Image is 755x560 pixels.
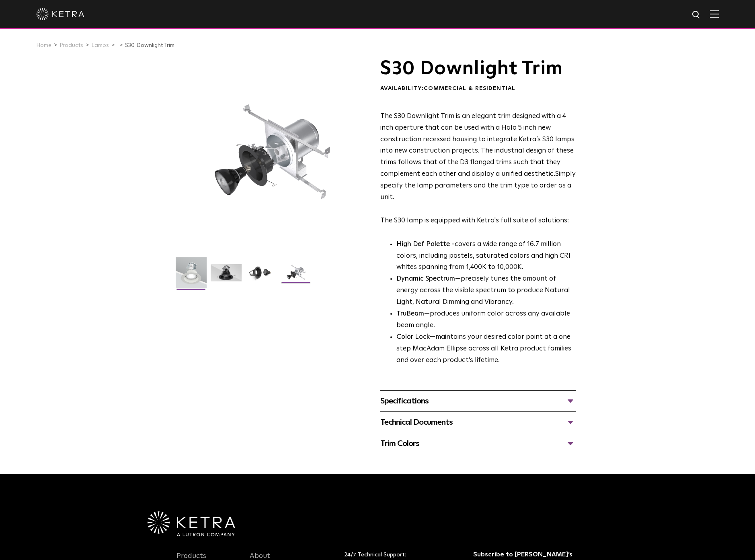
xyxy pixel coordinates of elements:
[59,43,83,48] a: Products
[380,395,576,407] div: Specifications
[396,310,424,317] strong: TruBeam
[148,511,235,536] img: Ketra-aLutronCo_White_RGB
[710,10,719,18] img: Hamburger%20Nav.svg
[380,111,576,227] p: The S30 lamp is equipped with Ketra's full suite of solutions:
[424,86,515,91] span: Commercial & Residential
[36,43,51,48] a: Home
[396,308,576,332] li: —produces uniform color across any available beam angle.
[380,437,576,450] div: Trim Colors
[396,273,576,308] li: —precisely tunes the amount of energy across the visible spectrum to produce Natural Light, Natur...
[380,113,574,177] span: The S30 Downlight Trim is an elegant trim designed with a 4 inch aperture that can be used with a...
[380,59,576,79] h1: S30 Downlight Trim
[125,43,174,48] a: S30 Downlight Trim
[176,257,207,294] img: S30-DownlightTrim-2021-Web-Square
[396,332,576,367] li: —maintains your desired color point at a one step MacAdam Ellipse across all Ketra product famili...
[396,334,430,340] strong: Color Lock
[396,241,455,248] strong: High Def Palette -
[396,239,576,274] p: covers a wide range of 16.7 million colors, including pastels, saturated colors and high CRI whit...
[91,43,109,48] a: Lamps
[281,264,312,287] img: S30 Halo Downlight_Exploded_Black
[691,10,702,20] img: search icon
[246,264,277,287] img: S30 Halo Downlight_Table Top_Black
[380,416,576,429] div: Technical Documents
[380,85,576,93] div: Availability:
[211,264,242,287] img: S30 Halo Downlight_Hero_Black_Gradient
[380,171,576,201] span: Simply specify the lamp parameters and the trim type to order as a unit.​
[36,8,84,20] img: ketra-logo-2019-white
[396,275,455,282] strong: Dynamic Spectrum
